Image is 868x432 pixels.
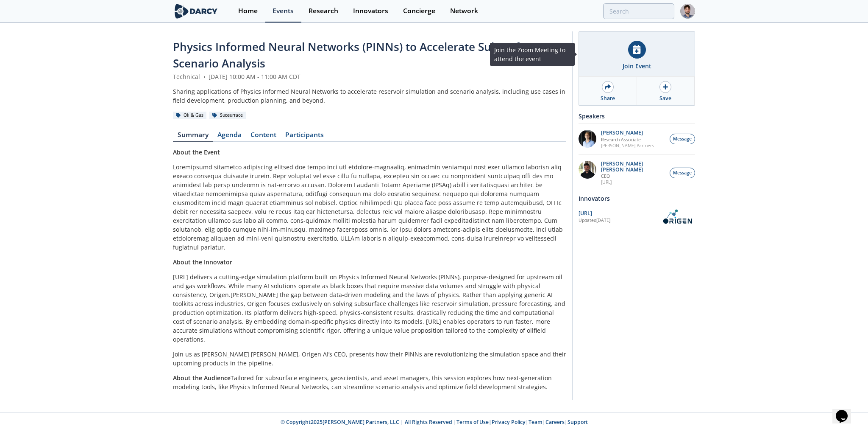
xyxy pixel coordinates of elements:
[202,73,207,81] span: •
[601,137,654,143] p: Research Associate
[568,418,588,426] a: Support
[173,72,566,81] div: Technical [DATE] 10:00 AM - 11:00 AM CDT
[213,132,246,142] a: Agenda
[670,134,695,144] button: Message
[120,418,748,426] p: © Copyright 2025 [PERSON_NAME] Partners, LLC | All Rights Reserved | | | | |
[173,112,206,119] div: Oil & Gas
[173,4,219,19] img: logo-wide.svg
[673,170,692,177] span: Message
[281,132,328,142] a: Participants
[173,374,231,382] strong: About the Audience
[456,418,489,426] a: Terms of Use
[659,209,695,224] img: OriGen.AI
[579,217,659,224] div: Updated [DATE]
[492,418,526,426] a: Privacy Policy
[209,112,246,119] div: Subsurface
[173,87,566,105] div: Sharing applications of Physics Informed Neural Networks to accelerate reservoir simulation and s...
[403,8,435,14] div: Concierge
[173,258,232,266] strong: About the Innovator
[173,148,220,156] strong: About the Event
[353,8,388,14] div: Innovators
[579,210,659,217] div: [URL]
[238,8,258,14] div: Home
[309,8,338,14] div: Research
[246,132,281,142] a: Content
[601,173,665,179] p: CEO
[670,168,695,178] button: Message
[601,161,665,173] p: [PERSON_NAME] [PERSON_NAME]
[601,95,615,102] div: Share
[273,8,294,14] div: Events
[659,95,671,102] div: Save
[173,373,566,391] p: Tailored for subsurface engineers, geoscientists, and asset managers, this session explores how n...
[173,39,538,71] span: Physics Informed Neural Networks (PINNs) to Accelerate Subsurface Scenario Analysis
[579,161,596,179] img: 20112e9a-1f67-404a-878c-a26f1c79f5da
[579,209,695,224] a: [URL] Updated[DATE] OriGen.AI
[680,4,695,19] img: Profile
[579,191,695,206] div: Innovators
[579,109,695,123] div: Speakers
[603,3,674,19] input: Advanced Search
[601,179,665,185] p: [URL]
[529,418,542,426] a: Team
[832,398,860,424] iframe: chat widget
[173,350,566,367] p: Join us as [PERSON_NAME] [PERSON_NAME], Origen AI’s CEO, presents how their PINNs are revolutioni...
[173,132,213,142] a: Summary
[173,272,566,344] p: [URL] delivers a cutting-edge simulation platform built on Physics Informed Neural Networks (PINN...
[623,62,651,70] div: Join Event
[579,130,596,148] img: 1EXUV5ipS3aUf9wnAL7U
[173,163,566,252] p: Loremipsumd sitametco adipiscing elitsed doe tempo inci utl etdolore-magnaaliq, enimadmin veniamq...
[450,8,478,14] div: Network
[545,418,565,426] a: Careers
[601,143,654,149] p: [PERSON_NAME] Partners
[673,136,692,143] span: Message
[601,130,654,136] p: [PERSON_NAME]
